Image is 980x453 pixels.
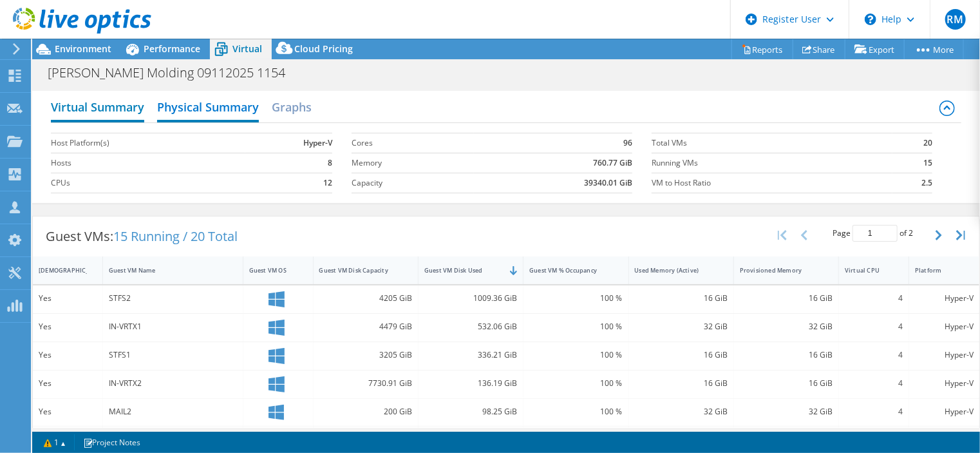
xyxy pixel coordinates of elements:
[35,434,75,450] a: 1
[42,66,305,80] h1: [PERSON_NAME] Molding 09112025 1154
[424,266,502,275] div: Guest VM Disk Used
[915,320,974,334] div: Hyper-V
[915,376,974,390] div: Hyper-V
[352,177,474,189] label: Capacity
[109,405,237,419] div: MAIL2
[51,157,245,169] label: Hosts
[39,405,97,419] div: Yes
[319,348,412,362] div: 3205 GiB
[352,157,474,169] label: Memory
[845,320,903,334] div: 4
[845,376,903,390] div: 4
[39,348,97,362] div: Yes
[845,39,905,59] a: Export
[635,348,728,362] div: 16 GiB
[319,291,412,305] div: 4205 GiB
[833,225,913,242] span: Page of
[593,157,632,169] b: 760.77 GiB
[74,434,149,450] a: Project Notes
[740,405,833,419] div: 32 GiB
[529,376,622,390] div: 100 %
[635,266,712,275] div: Used Memory (Active)
[740,291,833,305] div: 16 GiB
[51,137,245,149] label: Host Platform(s)
[109,348,237,362] div: STFS1
[303,137,332,149] b: Hyper-V
[319,320,412,334] div: 4479 GiB
[845,405,903,419] div: 4
[424,320,517,334] div: 532.06 GiB
[865,14,876,25] svg: \n
[740,266,817,275] div: Provisioned Memory
[424,291,517,305] div: 1009.36 GiB
[529,320,622,334] div: 100 %
[529,291,622,305] div: 100 %
[51,177,245,189] label: CPUs
[249,266,292,275] div: Guest VM OS
[635,291,728,305] div: 16 GiB
[652,137,892,149] label: Total VMs
[793,39,845,59] a: Share
[915,405,974,419] div: Hyper-V
[740,376,833,390] div: 16 GiB
[845,291,903,305] div: 4
[915,291,974,305] div: Hyper-V
[319,376,412,390] div: 7730.91 GiB
[328,157,332,169] b: 8
[915,348,974,362] div: Hyper-V
[923,137,932,149] b: 20
[39,266,81,275] div: [DEMOGRAPHIC_DATA]
[39,376,97,390] div: Yes
[529,266,607,275] div: Guest VM % Occupancy
[424,376,517,390] div: 136.19 GiB
[232,43,262,55] span: Virtual
[904,39,964,59] a: More
[33,217,250,256] div: Guest VMs:
[623,137,632,149] b: 96
[109,291,237,305] div: STFS2
[113,227,238,245] span: 15 Running / 20 Total
[652,157,892,169] label: Running VMs
[144,43,200,55] span: Performance
[529,405,622,419] div: 100 %
[352,137,474,149] label: Cores
[323,177,332,189] b: 12
[845,266,887,275] div: Virtual CPU
[740,348,833,362] div: 16 GiB
[635,320,728,334] div: 32 GiB
[740,320,833,334] div: 32 GiB
[529,348,622,362] div: 100 %
[39,291,97,305] div: Yes
[921,177,932,189] b: 2.5
[319,266,397,275] div: Guest VM Disk Capacity
[853,225,898,242] input: jump to page
[55,43,111,55] span: Environment
[319,405,412,419] div: 200 GiB
[731,39,793,59] a: Reports
[635,376,728,390] div: 16 GiB
[945,9,966,30] span: RM
[424,405,517,419] div: 98.25 GiB
[635,405,728,419] div: 32 GiB
[652,177,892,189] label: VM to Host Ratio
[109,266,221,275] div: Guest VM Name
[424,348,517,362] div: 336.21 GiB
[915,266,958,275] div: Platform
[39,320,97,334] div: Yes
[157,94,259,122] h2: Physical Summary
[109,320,237,334] div: IN-VRTX1
[109,376,237,390] div: IN-VRTX2
[845,348,903,362] div: 4
[272,94,312,120] h2: Graphs
[909,227,913,238] span: 2
[923,157,932,169] b: 15
[584,177,632,189] b: 39340.01 GiB
[51,94,144,122] h2: Virtual Summary
[294,43,353,55] span: Cloud Pricing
